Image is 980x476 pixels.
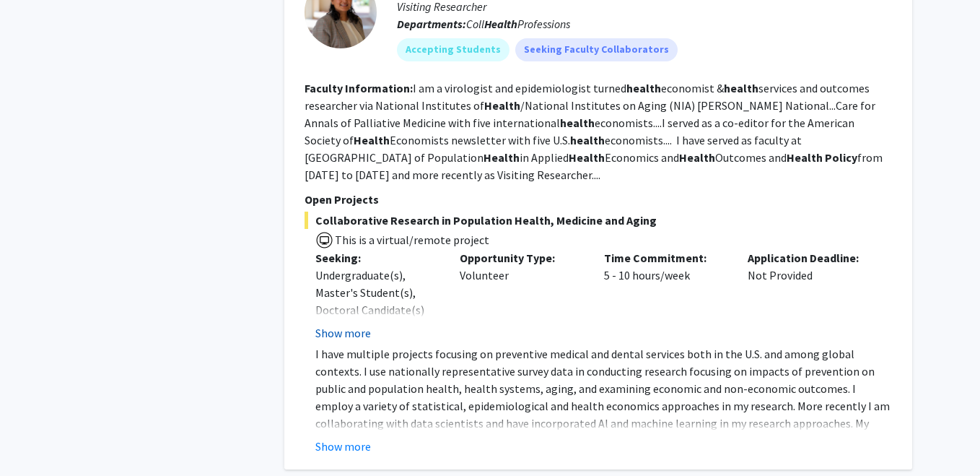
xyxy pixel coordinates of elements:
[570,133,605,147] b: health
[11,411,61,465] iframe: Chat
[315,438,371,455] button: Show more
[748,249,870,267] p: Application Deadline:
[333,233,489,247] span: This is a virtual/remote project
[737,249,881,342] div: Not Provided
[484,150,520,165] b: Health
[397,38,509,61] mat-chip: Accepting Students
[449,249,593,342] div: Volunteer
[825,150,857,165] b: Policy
[484,98,520,113] b: Health
[305,212,892,229] span: Collaborative Research in Population Health, Medicine and Aging
[569,150,605,165] b: Health
[460,249,582,267] p: Opportunity Type:
[315,267,438,440] div: Undergraduate(s), Master's Student(s), Doctoral Candidate(s) (PhD, MD, DMD, PharmD, etc.), Postdo...
[315,324,371,342] button: Show more
[679,150,715,165] b: Health
[397,17,466,31] b: Departments:
[484,17,517,31] b: Health
[305,81,413,95] b: Faculty Information:
[787,150,823,165] b: Health
[315,249,438,267] p: Seeking:
[593,249,738,342] div: 5 - 10 hours/week
[560,116,595,130] b: health
[724,81,758,95] b: health
[354,133,390,147] b: Health
[626,81,661,95] b: health
[515,38,678,61] mat-chip: Seeking Faculty Collaborators
[466,17,570,31] span: Coll Professions
[604,249,727,267] p: Time Commitment:
[305,191,892,208] p: Open Projects
[305,81,883,182] fg-read-more: I am a virologist and epidemiologist turned economist & services and outcomes researcher via Nati...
